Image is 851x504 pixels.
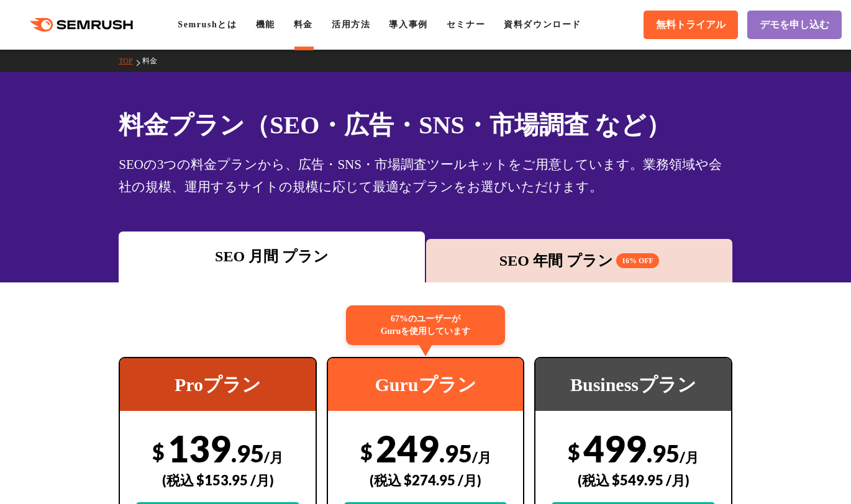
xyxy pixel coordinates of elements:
div: Proプラン [120,358,316,411]
span: 無料トライアル [656,19,726,32]
span: .95 [647,439,680,467]
span: .95 [439,439,472,467]
a: 資料ダウンロード [504,20,581,29]
a: TOP [119,56,142,65]
div: SEOの3つの料金プランから、広告・SNS・市場調査ツールキットをご用意しています。業務領域や会社の規模、運用するサイトの規模に応じて最適なプランをお選びいただけます。 [119,153,732,198]
a: Semrushとは [178,20,237,29]
a: 無料トライアル [644,11,738,39]
a: デモを申し込む [747,11,842,39]
div: (税込 $274.95 /月) [344,458,507,502]
a: 料金 [142,56,166,65]
div: (税込 $549.95 /月) [552,458,715,502]
a: 導入事例 [389,20,427,29]
div: Businessプラン [535,358,731,411]
span: $ [360,439,373,464]
a: 料金 [294,20,313,29]
a: 活用方法 [332,20,370,29]
span: /月 [680,449,699,466]
div: 67%のユーザーが Guruを使用しています [346,305,505,345]
span: .95 [231,439,264,467]
h1: 料金プラン（SEO・広告・SNS・市場調査 など） [119,107,732,143]
a: 機能 [256,20,275,29]
span: $ [568,439,580,464]
div: SEO 年間 プラン [432,250,726,272]
span: /月 [264,449,283,466]
div: Guruプラン [328,358,524,411]
div: SEO 月間 プラン [125,245,419,268]
a: セミナー [447,20,485,29]
div: (税込 $153.95 /月) [136,458,299,502]
span: $ [152,439,165,464]
span: /月 [472,449,491,466]
span: デモを申し込む [760,19,829,32]
span: 16% OFF [616,253,659,268]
